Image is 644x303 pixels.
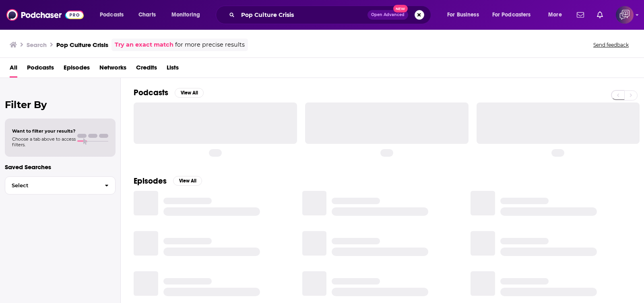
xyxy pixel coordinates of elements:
button: open menu [442,8,489,21]
span: Choose a tab above to access filters. [12,136,76,147]
h3: Pop Culture Crisis [56,41,108,49]
span: for more precise results [175,40,245,49]
span: Select [5,183,98,188]
button: View All [175,88,204,98]
a: All [10,61,17,78]
button: Send feedback [591,41,631,48]
span: For Podcasters [492,9,531,20]
a: Lists [167,61,179,78]
h2: Podcasts [134,88,168,98]
a: Credits [136,61,157,78]
button: Select [5,176,116,194]
a: PodcastsView All [134,88,204,98]
input: Search podcasts, credits, & more... [238,8,367,21]
button: open menu [487,8,543,21]
span: Open Advanced [371,13,405,17]
span: For Business [447,9,479,20]
button: View All [173,176,202,186]
a: Networks [99,61,126,78]
a: Show notifications dropdown [594,8,606,22]
button: open menu [543,8,572,21]
button: open menu [94,8,134,21]
button: Open AdvancedNew [367,10,408,20]
div: Search podcasts, credits, & more... [223,6,439,24]
a: Show notifications dropdown [574,8,587,22]
h2: Filter By [5,99,116,111]
button: open menu [166,8,211,21]
a: Episodes [64,61,90,78]
img: Podchaser - Follow, Share and Rate Podcasts [6,7,84,23]
p: Saved Searches [5,163,116,171]
span: Monitoring [171,9,200,20]
span: New [393,5,408,12]
span: Want to filter your results? [12,128,76,134]
span: Charts [138,9,156,20]
a: Try an exact match [115,40,173,49]
a: Charts [133,8,161,21]
span: Logged in as corioliscompany [616,6,634,24]
h2: Episodes [134,176,167,186]
h3: Search [27,41,47,49]
a: EpisodesView All [134,176,202,186]
span: Podcasts [100,9,124,20]
img: User Profile [616,6,634,24]
a: Podcasts [27,61,54,78]
span: More [548,9,562,20]
button: Show profile menu [616,6,634,24]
